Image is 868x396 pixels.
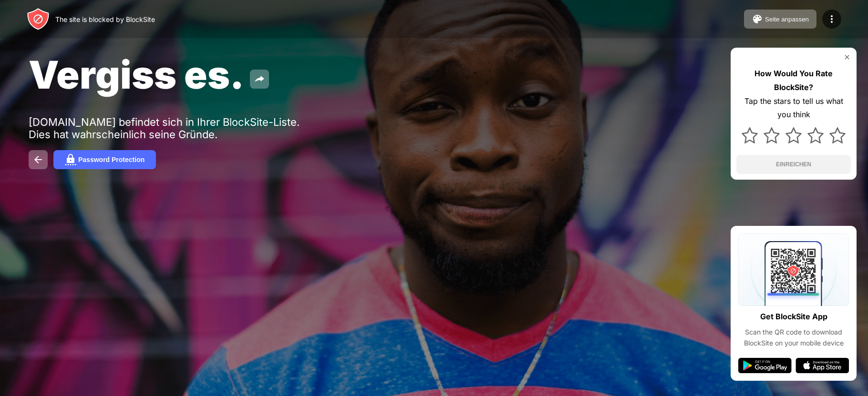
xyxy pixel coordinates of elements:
img: password.svg [65,154,76,165]
div: How Would You Rate BlockSite? [736,67,851,94]
div: Password Protection [78,156,145,163]
img: star.svg [764,127,780,143]
img: share.svg [254,73,265,85]
img: back.svg [32,154,44,165]
button: Password Protection [53,150,156,169]
img: menu-icon.svg [826,13,837,25]
button: Seite anpassen [744,10,816,29]
img: star.svg [742,127,758,143]
img: header-logo.svg [27,8,50,30]
img: pallet.svg [752,13,763,25]
img: star.svg [785,127,802,143]
div: Seite anpassen [765,16,809,23]
img: rate-us-close.svg [843,53,851,61]
span: Vergiss es. [29,51,244,98]
div: The site is blocked by BlockSite [55,15,155,23]
div: Get BlockSite App [760,310,827,324]
img: google-play.svg [738,358,792,373]
div: Tap the stars to tell us what you think [736,94,851,122]
div: [DOMAIN_NAME] befindet sich in Ihrer BlockSite-Liste. Dies hat wahrscheinlich seine Gründe. [29,116,323,141]
button: EINREICHEN [736,155,851,174]
img: app-store.svg [796,358,849,373]
div: Scan the QR code to download BlockSite on your mobile device [738,327,849,348]
img: qrcode.svg [738,234,849,306]
img: star.svg [829,127,846,143]
img: star.svg [807,127,824,143]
